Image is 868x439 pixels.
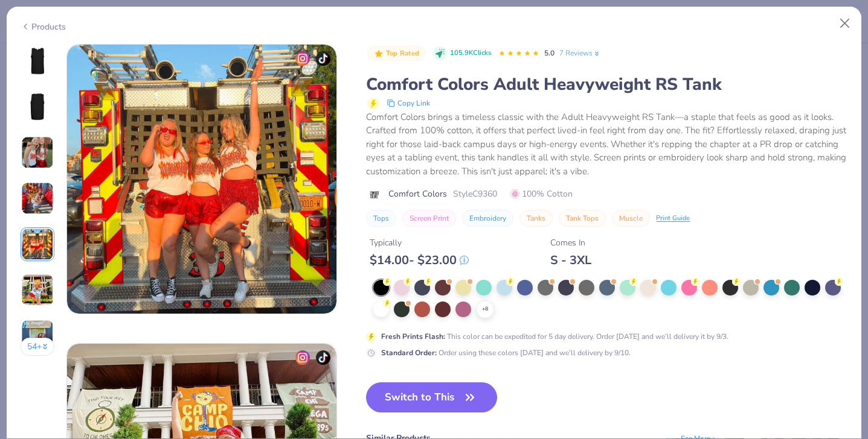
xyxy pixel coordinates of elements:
[367,46,425,62] button: Badge Button
[295,51,310,66] img: insta-icon.png
[374,49,384,58] img: Top Rated sort
[834,12,857,35] button: Close
[656,213,690,224] div: Print Guide
[366,73,847,96] div: Comfort Colors Adult Heavyweight RS Tank
[366,210,396,227] button: Tops
[21,136,54,169] img: User generated content
[370,236,469,249] div: Typically
[498,44,539,63] div: 5.0 Stars
[388,188,447,200] span: Comfort Colors
[21,182,54,215] img: User generated content
[612,210,650,227] button: Muscle
[386,50,420,57] span: Top Rated
[23,92,52,121] img: Back
[381,347,631,358] div: Order using these colors [DATE] and we’ll delivery by 9/10.
[519,210,553,227] button: Tanks
[462,210,513,227] button: Embroidery
[21,21,66,33] div: Products
[21,274,54,306] img: User generated content
[316,350,330,365] img: tiktok-icon.png
[381,331,728,342] div: This color can be expedited for 5 day delivery. Order [DATE] and we’ll delivery it by 9/3.
[21,228,54,261] img: User generated content
[544,48,555,58] span: 5.0
[366,382,497,412] button: Switch to This
[559,48,601,58] a: 7 Reviews
[366,190,382,200] img: brand logo
[21,338,55,356] button: 54+
[67,45,336,314] img: b26996a1-daaf-4913-b224-77e142b711a9
[450,48,491,58] span: 105.9K Clicks
[550,236,591,249] div: Comes In
[510,188,573,200] span: 100% Cotton
[482,305,488,314] span: + 8
[402,210,456,227] button: Screen Print
[383,96,434,110] button: copy to clipboard
[453,188,497,200] span: Style C9360
[381,348,437,358] strong: Standard Order :
[550,253,591,268] div: S - 3XL
[21,320,54,352] img: User generated content
[295,350,310,365] img: insta-icon.png
[366,110,847,178] div: Comfort Colors brings a timeless classic with the Adult Heavyweight RS Tank—a staple that feels a...
[381,332,445,341] strong: Fresh Prints Flash :
[23,46,52,75] img: Front
[559,210,606,227] button: Tank Tops
[316,51,330,66] img: tiktok-icon.png
[370,253,469,268] div: $ 14.00 - $ 23.00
